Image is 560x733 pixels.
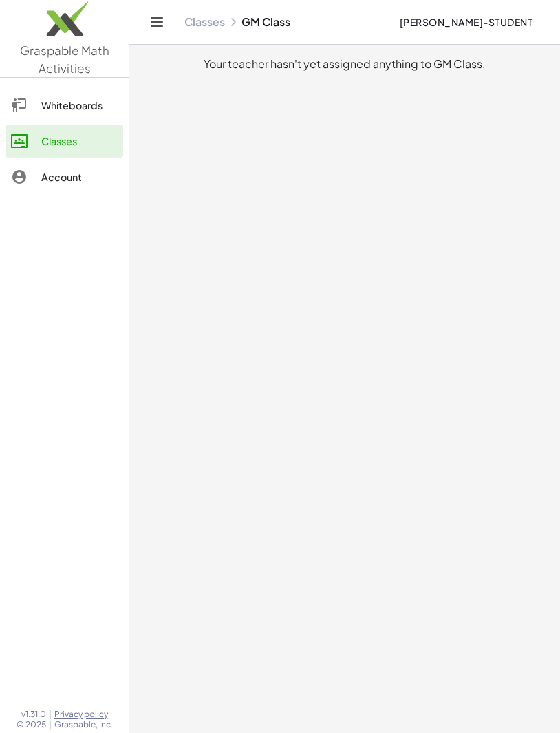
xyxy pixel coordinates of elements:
[49,719,52,730] span: |
[41,133,118,149] div: Classes
[17,719,46,730] span: © 2025
[41,97,118,114] div: Whiteboards
[388,10,543,34] button: [PERSON_NAME]-Student
[6,89,123,122] a: Whiteboards
[20,43,109,76] span: Graspable Math Activities
[6,160,123,193] a: Account
[54,719,113,730] span: Graspable, Inc.
[49,709,52,720] span: |
[140,56,549,72] div: Your teacher hasn't yet assigned anything to GM Class.
[146,11,168,33] button: Toggle navigation
[21,709,46,720] span: v1.31.0
[184,15,225,29] a: Classes
[41,169,118,185] div: Account
[54,709,113,720] a: Privacy policy
[6,125,123,158] a: Classes
[399,16,532,28] span: [PERSON_NAME]-Student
